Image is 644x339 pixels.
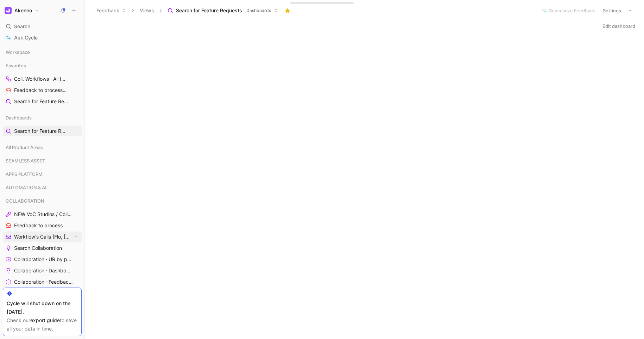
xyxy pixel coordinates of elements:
a: Collaboration · UR by project [3,254,82,265]
a: export guide [30,317,60,323]
div: APPS PLATFORM [3,169,82,181]
div: Workspace [3,47,82,57]
a: NEW VoC Studios / Collaboration [3,209,82,220]
div: Check our to save all your data in time. [7,316,78,333]
h1: Akeneo [14,7,32,14]
span: Coll. Workflows · All IMs [14,75,70,83]
a: Search for Feature Requests [3,126,82,136]
div: SEAMLESS ASSET [3,155,82,168]
div: APPS PLATFORM [3,169,82,179]
a: Collaboration · Dashboard [3,265,82,276]
span: Collaboration · Dashboard [14,267,72,274]
button: Search for Feature RequestsDashboards [164,5,281,16]
div: DashboardsSearch for Feature Requests [3,112,82,136]
div: SEAMLESS ASSET [3,155,82,166]
div: Cycle will shut down on the [DATE]. [7,299,78,316]
span: Search Collaboration [14,245,62,252]
div: Favorites [3,60,82,71]
div: COLLABORATIONNEW VoC Studios / CollaborationFeedback to processWorkflow's Calls (Flo, [PERSON_NAM... [3,196,82,321]
a: Coll. Workflows · All IMs [3,74,82,84]
span: Dashboards [246,7,271,14]
span: Ask Cycle [14,33,38,42]
a: Search Collaboration [3,243,82,253]
a: Search for Feature Requests [3,96,82,107]
div: Dashboards [3,112,82,123]
span: Collaboration · Feedback by source [14,278,74,285]
span: SEAMLESS ASSET [6,157,45,164]
div: AUTOMATION & AI [3,182,82,193]
button: Views [137,5,157,16]
img: Akeneo [5,7,12,14]
span: COLLABORATION [6,197,44,204]
button: Settings [600,6,624,16]
span: Workflow's Calls (Flo, [PERSON_NAME], [PERSON_NAME]) [14,233,72,240]
span: NEW VoC Studios / Collaboration [14,211,73,218]
div: All Product Areas [3,142,82,155]
div: COLLABORATION [3,196,82,206]
button: Edit dashboard [599,21,638,31]
button: AkeneoAkeneo [3,6,41,16]
button: View actions [72,233,79,240]
div: Search [3,21,82,32]
span: Search for Feature Requests [176,7,242,14]
a: Feedback to processCOLLABORATION [3,85,82,95]
span: Favorites [6,62,26,69]
a: Collaboration · Feedback by source [3,277,82,287]
span: Dashboards [6,114,32,121]
a: Workflow's Calls (Flo, [PERSON_NAME], [PERSON_NAME])View actions [3,232,82,242]
div: AUTOMATION & AI [3,182,82,195]
span: Workspace [6,49,30,56]
a: Ask Cycle [3,32,82,43]
button: Feedback [93,5,130,16]
button: Summarize Feedback [538,6,598,16]
span: AUTOMATION & AI [6,184,46,191]
span: Feedback to process [14,87,69,94]
span: Search for Feature Requests [14,128,67,135]
span: APPS PLATFORM [6,171,43,178]
span: Search [14,22,30,31]
a: Feedback to process [3,220,82,231]
span: Collaboration · UR by project [14,256,72,263]
span: All Product Areas [6,144,43,151]
div: All Product Areas [3,142,82,153]
span: Search for Feature Requests [14,98,69,105]
span: Feedback to process [14,222,63,229]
